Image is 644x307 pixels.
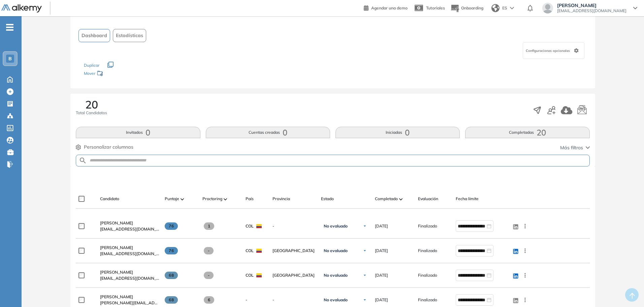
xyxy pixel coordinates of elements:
[418,196,438,202] span: Evaluación
[375,272,388,278] span: [DATE]
[450,1,483,16] button: Onboarding
[456,196,479,202] span: Fecha límite
[272,196,290,202] span: Provincia
[100,294,159,300] a: [PERSON_NAME]
[100,294,133,299] span: [PERSON_NAME]
[324,273,348,278] span: No evaluado
[557,8,626,13] span: [EMAIL_ADDRESS][DOMAIN_NAME]
[84,68,151,80] div: Mover
[256,273,262,277] img: COL
[76,127,200,138] button: Invitados0
[426,5,445,10] span: Tutoriales
[375,248,388,254] span: [DATE]
[113,29,146,42] button: Estadísticas
[165,222,178,230] span: 76
[557,3,626,8] span: [PERSON_NAME]
[6,27,13,28] i: -
[181,198,184,200] img: [missing "en.ARROW_ALT" translation]
[246,297,247,303] span: -
[116,32,143,39] span: Estadísticas
[204,222,214,230] span: 1
[206,127,330,138] button: Cuentas creadas0
[76,144,133,151] button: Personalizar columnas
[84,144,133,151] span: Personalizar columnas
[246,223,254,229] span: COL
[465,127,589,138] button: Completadas20
[491,4,500,12] img: world
[560,144,583,151] span: Más filtros
[375,223,388,229] span: [DATE]
[523,42,584,59] div: Configuraciones opcionales
[371,5,408,10] span: Agendar una demo
[204,272,214,279] span: -
[324,297,348,303] span: No evaluado
[321,196,334,202] span: Estado
[375,297,388,303] span: [DATE]
[8,56,12,61] span: B
[100,245,159,251] a: [PERSON_NAME]
[375,196,398,202] span: Completado
[100,220,159,226] a: [PERSON_NAME]
[246,196,254,202] span: País
[560,144,590,151] button: Más filtros
[84,63,99,68] span: Duplicar
[335,127,460,138] button: Iniciadas0
[165,272,178,279] span: 68
[272,223,316,229] span: -
[100,245,133,250] span: [PERSON_NAME]
[272,297,316,303] span: -
[85,99,98,110] span: 20
[510,7,514,9] img: arrow
[78,29,110,42] button: Dashboard
[418,272,437,278] span: Finalizado
[364,3,408,11] a: Agendar una demo
[324,223,348,229] span: No evaluado
[272,272,316,278] span: [GEOGRAPHIC_DATA]
[461,5,483,10] span: Onboarding
[502,5,507,11] span: ES
[202,196,222,202] span: Proctoring
[100,300,159,306] span: [PERSON_NAME][EMAIL_ADDRESS][DOMAIN_NAME]
[1,4,42,13] img: Logo
[418,223,437,229] span: Finalizado
[204,296,214,304] span: 6
[165,196,179,202] span: Puntaje
[100,270,133,275] span: [PERSON_NAME]
[418,248,437,254] span: Finalizado
[272,248,316,254] span: [GEOGRAPHIC_DATA]
[363,249,367,253] img: Ícono de flecha
[100,220,133,225] span: [PERSON_NAME]
[399,198,402,200] img: [missing "en.ARROW_ALT" translation]
[363,273,367,277] img: Ícono de flecha
[324,248,348,253] span: No evaluado
[204,247,214,254] span: -
[100,226,159,232] span: [EMAIL_ADDRESS][DOMAIN_NAME]
[165,296,178,304] span: 68
[363,298,367,302] img: Ícono de flecha
[256,249,262,253] img: COL
[82,32,107,39] span: Dashboard
[246,248,254,254] span: COL
[526,48,571,53] span: Configuraciones opcionales
[224,198,227,200] img: [missing "en.ARROW_ALT" translation]
[418,297,437,303] span: Finalizado
[100,269,159,275] a: [PERSON_NAME]
[100,251,159,257] span: [EMAIL_ADDRESS][DOMAIN_NAME]
[246,272,254,278] span: COL
[79,156,87,165] img: SEARCH_ALT
[165,247,178,254] span: 76
[76,110,107,116] span: Total Candidatos
[100,275,159,281] span: [EMAIL_ADDRESS][DOMAIN_NAME]
[100,196,119,202] span: Candidato
[256,224,262,228] img: COL
[363,224,367,228] img: Ícono de flecha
